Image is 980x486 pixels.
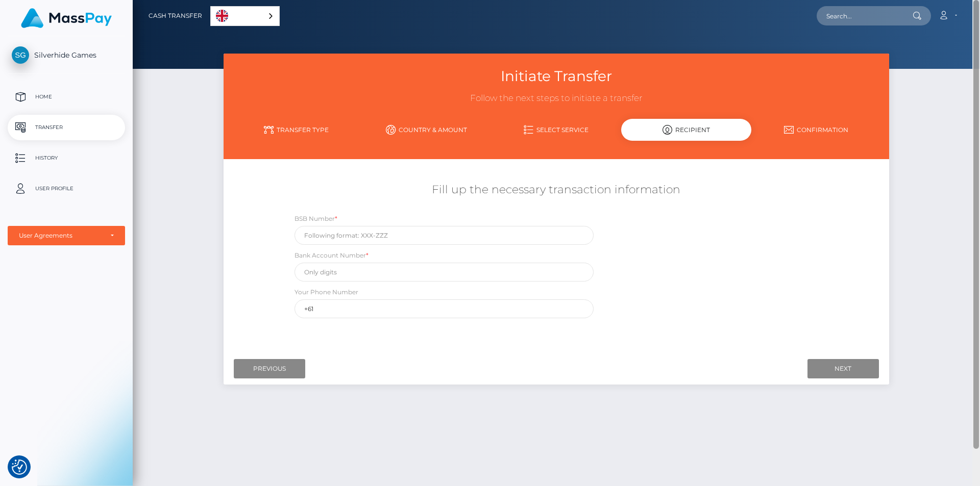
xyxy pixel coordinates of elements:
[12,459,27,475] button: Consent Preferences
[149,5,202,27] a: Cash Transfer
[12,459,27,475] img: Revisit consent button
[295,299,594,318] input: Only digits
[295,214,337,223] label: BSB Number
[21,8,112,28] img: MassPay
[8,176,125,201] a: User Profile
[19,232,103,240] div: User Agreements
[751,121,881,139] a: Confirmation
[295,226,594,245] input: Following format: XXX-ZZZ
[231,182,881,198] h5: Fill up the necessary transaction information
[12,120,121,135] p: Transfer
[12,150,121,166] p: History
[8,115,125,140] a: Transfer
[361,121,492,139] a: Country & Amount
[621,119,751,141] div: Recipient
[8,84,125,110] a: Home
[8,50,125,60] span: Silverhide Games
[234,359,305,378] input: Previous
[295,263,594,282] input: Only digits
[295,288,358,297] label: Your Phone Number
[295,251,369,260] label: Bank Account Number
[817,6,913,25] input: Search...
[231,66,881,86] h3: Initiate Transfer
[8,145,125,171] a: History
[231,92,881,105] h3: Follow the next steps to initiate a transfer
[807,359,879,378] input: Next
[492,121,622,139] a: Select Service
[211,7,279,25] a: English
[12,181,121,196] p: User Profile
[8,226,125,245] button: User Agreements
[231,121,361,139] a: Transfer Type
[12,89,121,105] p: Home
[210,6,280,26] aside: Language selected: English
[210,6,280,26] div: Language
